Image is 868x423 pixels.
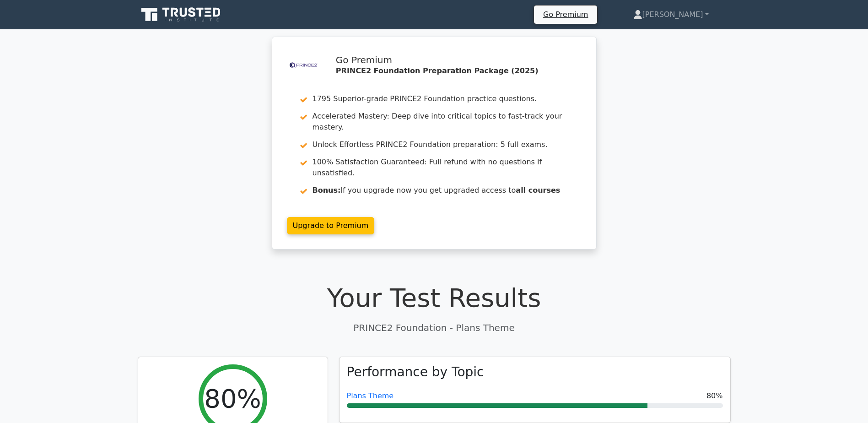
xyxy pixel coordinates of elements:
p: PRINCE2 Foundation - Plans Theme [138,321,731,335]
a: Go Premium [538,8,593,21]
span: 80% [706,390,723,401]
h1: Your Test Results [138,282,731,313]
h3: Performance by Topic [347,364,484,380]
a: [PERSON_NAME] [611,5,731,24]
h2: 80% [204,383,261,414]
a: Plans Theme [347,391,394,400]
a: Upgrade to Premium [287,217,375,234]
